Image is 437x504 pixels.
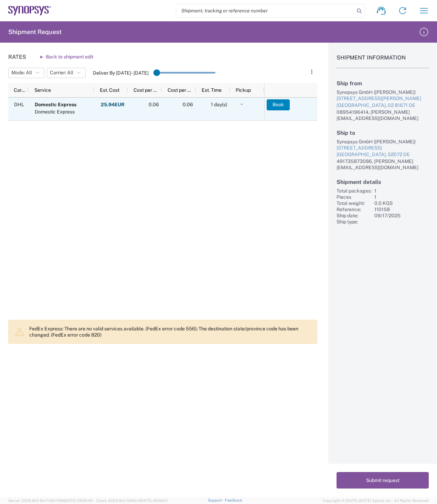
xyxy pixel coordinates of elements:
[236,87,251,93] span: Pickup
[14,102,24,107] span: DHL
[211,102,227,107] span: 1 day(s)
[100,87,119,93] span: Est. Cost
[8,68,44,78] button: Mode: All
[337,200,372,206] div: Total weight:
[8,498,93,503] span: Server: 2025.19.0-91c74307f99
[337,151,429,158] div: [GEOGRAPHIC_DATA], 52072 DE
[183,102,193,107] span: 0.06
[337,206,372,212] div: Reference:
[337,95,429,102] div: [STREET_ADDRESS][PERSON_NAME]
[34,87,51,93] span: Service
[337,89,429,95] div: Synopsys GmbH ([PERSON_NAME])
[267,99,290,110] button: Book
[374,194,429,200] div: 1
[14,87,26,93] span: Carrier
[29,326,311,338] p: FedEx Express: There are no valid services available. (FedEx error code 556); The destination sta...
[134,87,159,93] span: Cost per Mile
[337,95,429,109] a: [STREET_ADDRESS][PERSON_NAME][GEOGRAPHIC_DATA], 02 81671 DE
[337,102,429,109] div: [GEOGRAPHIC_DATA], 02 81671 DE
[176,4,354,17] input: Shipment, tracking or reference number
[8,28,62,36] h2: Shipment Request
[50,69,73,76] span: Carrier: All
[337,130,429,136] h2: Ship to
[337,139,429,145] div: Synopsys GmbH ([PERSON_NAME])
[225,498,242,502] a: Feedback
[337,472,429,489] button: Submit request
[374,188,429,194] div: 1
[8,54,26,60] h1: Rates
[96,498,168,503] span: Client: 2025.19.0-129fbcf
[337,109,429,121] div: 08954196414, [PERSON_NAME][EMAIL_ADDRESS][DOMAIN_NAME]
[35,108,76,116] div: Domestic Express
[11,69,32,76] span: Mode: All
[374,200,429,206] div: 0.5 KGS
[149,102,159,107] span: 0.06
[337,179,429,185] h2: Shipment details
[140,498,168,503] span: [DATE] 09:39:01
[337,188,372,194] div: Total packages:
[337,219,372,225] div: Ship type:
[101,101,125,108] strong: 25.94 EUR
[337,212,372,219] div: Ship date:
[337,80,429,87] h2: Ship from
[34,51,99,63] button: Back to shipment edit
[337,158,429,171] div: 491735873086, [PERSON_NAME][EMAIL_ADDRESS][DOMAIN_NAME]
[168,87,193,93] span: Cost per Mile
[64,498,93,503] span: [DATE] 09:50:40
[337,145,429,158] a: [STREET_ADDRESS][GEOGRAPHIC_DATA], 52072 DE
[337,54,429,68] h1: Shipment Information
[374,206,429,212] div: 110158
[93,70,149,76] label: Deliver By [DATE] - [DATE]
[47,68,86,78] button: Carrier: All
[202,87,222,93] span: Est. Time
[374,212,429,219] div: 09/17/2025
[208,498,225,502] a: Support
[337,145,429,152] div: [STREET_ADDRESS]
[323,497,429,504] span: Copyright © [DATE]-[DATE] Agistix Inc., All Rights Reserved
[35,102,76,107] b: Domestic Express
[100,99,125,110] button: 25.94EUR
[337,194,372,200] div: Pieces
